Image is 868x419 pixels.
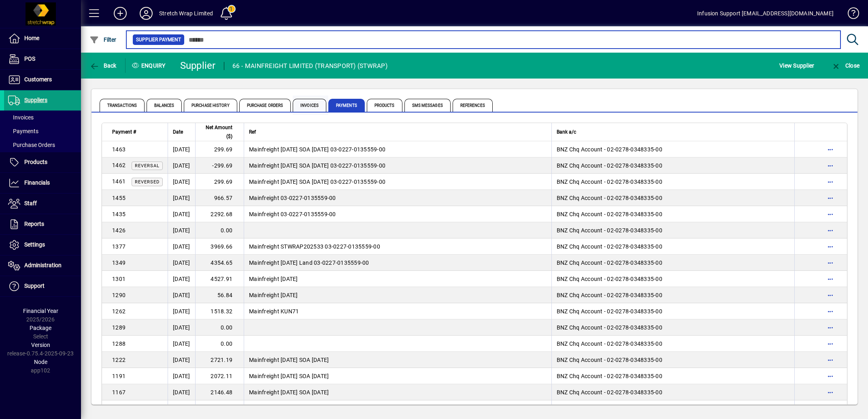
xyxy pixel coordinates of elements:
span: Back [89,62,117,69]
a: Support [4,276,81,296]
span: Financial Year [23,308,58,314]
span: Products [24,159,47,165]
td: 2292.68 [195,206,244,222]
span: Purchase Orders [8,142,55,148]
span: References [453,99,493,112]
span: POS [24,55,35,62]
td: 4527.91 [195,271,244,287]
td: 0.00 [195,336,244,352]
span: 1463 [112,146,126,153]
a: Knowledge Base [842,2,858,28]
span: 1349 [112,259,126,266]
button: More options [824,208,837,221]
div: Enquiry [126,59,174,72]
td: 0.00 [195,319,244,336]
td: [DATE] [168,384,195,400]
span: BNZ Chq Account - 02-0278-0348335-00 [557,227,662,234]
td: 3969.66 [195,238,244,255]
button: Add [107,6,133,21]
td: [DATE] [168,255,195,271]
td: 299.69 [195,141,244,157]
div: 66 - MAINFREIGHT LIMITED (TRANSPORT) (STWRAP) [232,60,387,72]
span: 1288 [112,340,126,347]
span: BNZ Chq Account - 02-0278-0348335-00 [557,259,662,266]
span: Date [173,128,183,136]
span: Support [24,283,45,289]
button: More options [824,159,837,172]
div: Infusion Support [EMAIL_ADDRESS][DOMAIN_NAME] [697,7,834,20]
span: Invoices [8,114,34,121]
app-page-header-button: Back [81,58,126,73]
td: [DATE] [168,190,195,206]
span: Mainfreight [DATE] SOA [DATE] [249,373,329,379]
div: Date [173,128,190,136]
a: Financials [4,173,81,193]
span: BNZ Chq Account - 02-0278-0348335-00 [557,308,662,315]
button: More options [824,191,837,204]
td: [DATE] [168,238,195,255]
button: More options [824,305,837,318]
button: Filter [87,32,119,47]
span: Package [30,325,51,331]
td: [DATE] [168,141,195,157]
td: [DATE] [168,271,195,287]
div: Ref [249,128,547,136]
span: 1262 [112,308,126,315]
td: [DATE] [168,287,195,303]
td: [DATE] [168,319,195,336]
span: BNZ Chq Account - 02-0278-0348335-00 [557,243,662,250]
div: Bank a/c [557,128,789,136]
button: More options [824,256,837,269]
span: 1377 [112,243,126,250]
span: Staff [24,200,37,206]
button: More options [824,289,837,302]
span: Payments [8,128,38,134]
button: More options [824,353,837,366]
span: Reports [24,221,44,227]
button: More options [824,386,837,399]
span: Payment # [112,128,136,136]
span: 1191 [112,373,126,379]
button: Profile [133,6,159,21]
td: [DATE] [168,368,195,384]
span: 1167 [112,389,126,396]
a: Reports [4,214,81,234]
span: Mainfreight STWRAP202533 03-0227-0135559-00 [249,243,380,250]
td: [DATE] [168,352,195,368]
a: Settings [4,235,81,255]
span: Bank a/c [557,128,576,136]
span: Customers [24,76,52,83]
td: [DATE] [168,174,195,190]
span: Administration [24,262,62,268]
span: Ref [249,128,256,136]
span: Mainfreight 03-0227-0135559-00 [249,195,336,201]
span: BNZ Chq Account - 02-0278-0348335-00 [557,373,662,379]
span: BNZ Chq Account - 02-0278-0348335-00 [557,162,662,169]
span: BNZ Chq Account - 02-0278-0348335-00 [557,292,662,298]
span: Close [831,62,859,69]
span: BNZ Chq Account - 02-0278-0348335-00 [557,195,662,201]
span: Mainfreight [DATE] SOA [DATE] [249,357,329,363]
td: [DATE] [168,303,195,319]
span: Transactions [100,99,145,112]
a: Home [4,28,81,49]
a: Payments [4,124,81,138]
td: [DATE] [168,222,195,238]
a: Invoices [4,111,81,124]
button: More options [824,370,837,383]
a: Staff [4,194,81,214]
span: 1435 [112,211,126,217]
div: Stretch Wrap Limited [159,7,213,20]
td: 2721.19 [195,352,244,368]
td: [DATE] [168,206,195,222]
div: Payment # [112,128,163,136]
span: Reversal [135,163,160,168]
span: Mainfreight [DATE] SOA [DATE] 03-0227-0135559-00 [249,162,385,169]
span: Mainfreight [DATE] SOA [DATE] 03-0227-0135559-00 [249,146,385,153]
button: More options [824,224,837,237]
span: Mainfreight [DATE] [249,292,298,298]
button: More options [824,143,837,156]
span: 1455 [112,195,126,201]
button: View Supplier [777,58,816,73]
span: Suppliers [24,97,47,103]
